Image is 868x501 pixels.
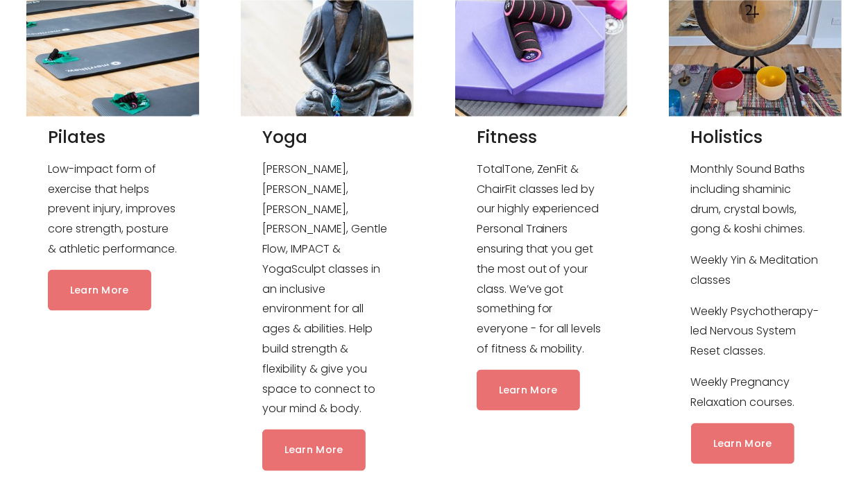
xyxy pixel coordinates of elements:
[262,430,366,470] a: Learn More
[262,160,392,419] p: [PERSON_NAME], [PERSON_NAME], [PERSON_NAME], [PERSON_NAME], Gentle Flow, IMPACT & YogaSculpt clas...
[691,373,821,413] p: Weekly Pregnancy Relaxation courses.
[691,302,821,362] p: Weekly Psychotherapy-led Nervous System Reset classes.
[48,270,151,311] a: Learn More
[48,126,178,148] h2: Pilates
[691,126,821,148] h2: Holistics
[691,423,794,464] a: Learn More
[477,160,606,359] p: TotalTone, ZenFit & ChairFit classes led by our highly experienced Personal Trainers ensuring tha...
[691,160,821,239] p: Monthly Sound Baths including shaminic drum, crystal bowls, gong & koshi chimes.
[48,160,178,260] p: Low-impact form of exercise that helps prevent injury, improves core strength, posture & athletic...
[691,250,821,291] p: Weekly Yin & Meditation classes
[477,370,580,411] a: Learn More
[262,126,392,148] h2: Yoga
[477,126,606,148] h2: Fitness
